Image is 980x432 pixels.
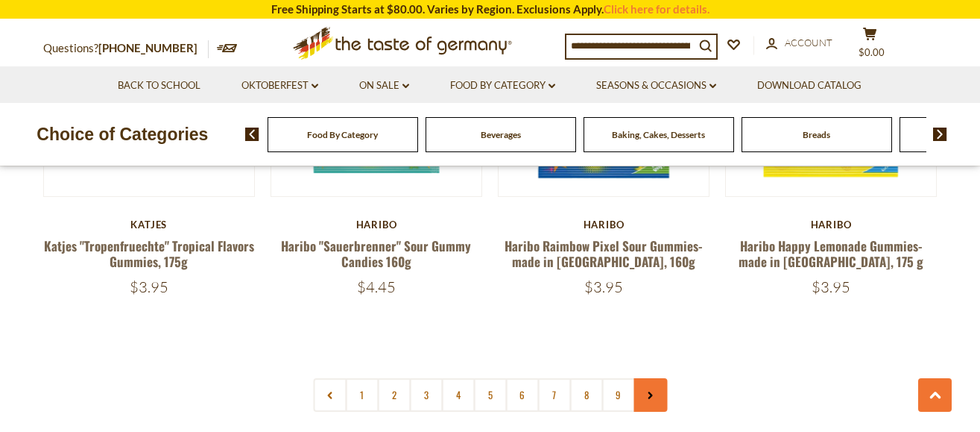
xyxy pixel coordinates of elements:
[130,278,168,296] span: $3.95
[584,278,623,296] span: $3.95
[450,78,555,94] a: Food By Category
[473,378,507,412] a: 5
[441,378,475,412] a: 4
[933,128,947,141] img: next arrow
[612,129,705,140] a: Baking, Cakes, Desserts
[505,378,539,412] a: 6
[739,237,923,271] a: Haribo Happy Lemonade Gummies- made in [GEOGRAPHIC_DATA], 175 g
[357,278,396,296] span: $4.45
[43,219,256,231] div: Katjes
[481,129,521,140] a: Beverages
[345,378,379,412] a: 1
[601,378,635,412] a: 9
[98,41,197,54] a: [PHONE_NUMBER]
[859,46,885,58] span: $0.00
[245,128,259,141] img: previous arrow
[44,237,254,271] a: Katjes "Tropenfruechte" Tropical Flavors Gummies, 175g
[498,219,710,231] div: Haribo
[271,219,483,231] div: Haribo
[307,129,378,140] a: Food By Category
[537,378,571,412] a: 7
[241,78,318,94] a: Oktoberfest
[118,78,200,94] a: Back to School
[725,219,938,231] div: Haribo
[281,237,471,271] a: Haribo "Sauerbrenner" Sour Gummy Candies 160g
[604,2,709,16] a: Click here for details.
[505,237,703,271] a: Haribo Raimbow Pixel Sour Gummies- made in [GEOGRAPHIC_DATA], 160g
[377,378,411,412] a: 2
[596,78,716,94] a: Seasons & Occasions
[43,39,209,58] p: Questions?
[785,37,832,48] span: Account
[359,78,409,94] a: On Sale
[569,378,603,412] a: 8
[812,278,850,296] span: $3.95
[409,378,443,412] a: 3
[848,27,893,64] button: $0.00
[803,129,830,140] a: Breads
[766,35,832,51] a: Account
[757,78,862,94] a: Download Catalog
